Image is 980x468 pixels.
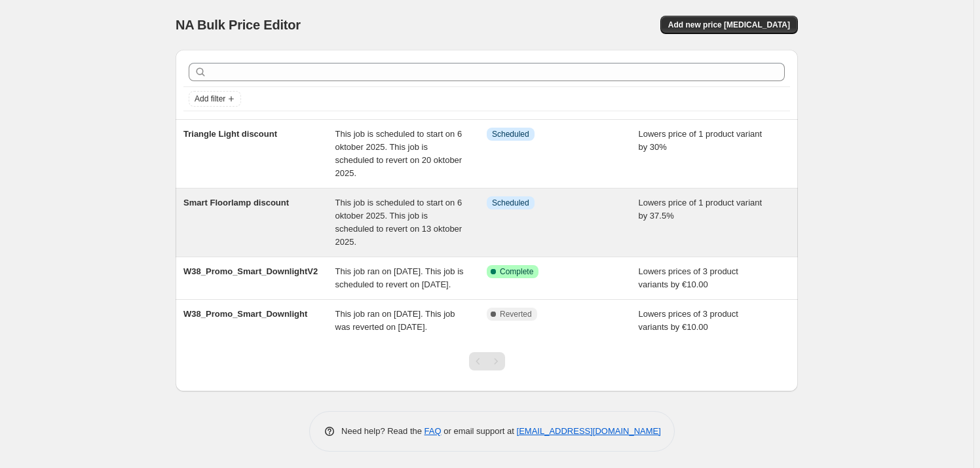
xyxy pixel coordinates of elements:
[668,20,790,30] span: Add new price [MEDICAL_DATA]
[517,426,661,436] a: [EMAIL_ADDRESS][DOMAIN_NAME]
[335,198,462,247] span: This job is scheduled to start on 6 oktober 2025. This job is scheduled to revert on 13 oktober 2...
[492,129,529,139] span: Scheduled
[341,426,424,436] span: Need help? Read the
[335,266,464,289] span: This job ran on [DATE]. This job is scheduled to revert on [DATE].
[639,309,738,332] span: Lowers prices of 3 product variants by €10.00
[335,309,455,332] span: This job ran on [DATE]. This job was reverted on [DATE].
[195,94,225,104] span: Add filter
[469,352,505,370] nav: Pagination
[442,426,517,436] span: or email support at
[492,198,529,208] span: Scheduled
[183,129,277,139] span: Triangle Light discount
[639,266,738,289] span: Lowers prices of 3 product variants by €10.00
[189,91,241,107] button: Add filter
[660,16,798,34] button: Add new price [MEDICAL_DATA]
[183,266,318,276] span: W38_Promo_Smart_DownlightV2
[500,266,533,277] span: Complete
[183,198,289,207] span: Smart Floorlamp discount
[183,309,307,319] span: W38_Promo_Smart_Downlight
[176,18,301,32] span: NA Bulk Price Editor
[335,129,462,178] span: This job is scheduled to start on 6 oktober 2025. This job is scheduled to revert on 20 oktober 2...
[639,198,763,221] span: Lowers price of 1 product variant by 37.5%
[500,309,532,319] span: Reverted
[424,426,442,436] a: FAQ
[639,129,763,152] span: Lowers price of 1 product variant by 30%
